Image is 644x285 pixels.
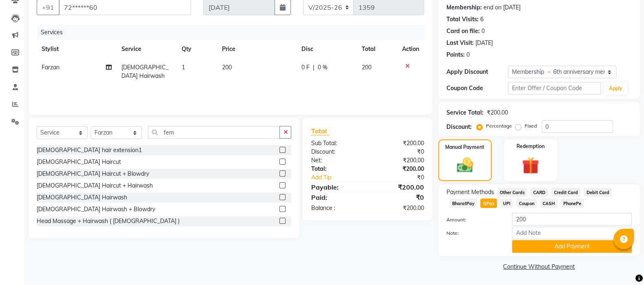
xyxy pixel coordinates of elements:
[37,170,149,178] div: [DEMOGRAPHIC_DATA] Haircut + Blowdry
[313,63,314,72] span: |
[440,230,506,237] label: Note:
[466,51,470,59] div: 0
[508,82,601,95] input: Enter Offer / Coupon Code
[446,39,474,47] div: Last Visit:
[525,122,537,130] label: Fixed
[517,155,544,176] img: _gift.svg
[121,64,169,80] span: [DEMOGRAPHIC_DATA] Hairwash
[440,216,506,223] label: Amount:
[367,148,430,156] div: ₹0
[42,64,59,71] span: Farzan
[367,156,430,165] div: ₹200.00
[484,3,521,12] div: end on [DATE]
[367,192,430,202] div: ₹0
[222,64,231,71] span: 200
[305,204,367,212] div: Balance :
[305,173,378,182] a: Add Tip
[305,182,367,192] div: Payable:
[37,40,116,58] th: Stylist
[305,156,367,165] div: Net:
[301,63,310,72] span: 0 F
[367,204,430,212] div: ₹200.00
[512,213,632,225] input: Amount
[446,27,480,35] div: Card on file:
[367,165,430,173] div: ₹200.00
[480,15,484,24] div: 6
[440,263,638,271] a: Continue Without Payment
[37,217,180,225] div: Head Massage + Hairwash ( [DEMOGRAPHIC_DATA] )
[37,25,430,40] div: Services
[487,108,508,117] div: ₹200.00
[148,126,280,139] input: Search or Scan
[445,144,484,151] label: Manual Payment
[37,158,121,166] div: [DEMOGRAPHIC_DATA] Haircut
[367,139,430,148] div: ₹200.00
[357,40,397,58] th: Total
[446,3,482,12] div: Membership:
[604,82,627,95] button: Apply
[497,188,528,197] span: Other Cards
[37,146,142,155] div: [DEMOGRAPHIC_DATA] hair extension1
[182,64,185,71] span: 1
[446,68,508,76] div: Apply Discount
[37,181,153,190] div: [DEMOGRAPHIC_DATA] Haircut + Hairwash
[446,108,484,117] div: Service Total:
[450,199,477,208] span: BharatPay
[561,199,584,208] span: PhonePe
[116,40,177,58] th: Service
[452,156,478,175] img: _cash.svg
[530,188,548,197] span: CARD
[446,188,494,197] span: Payment Methods
[446,123,472,131] div: Discount:
[305,192,367,202] div: Paid:
[475,39,493,47] div: [DATE]
[378,173,430,182] div: ₹0
[305,165,367,173] div: Total:
[318,63,327,72] span: 0 %
[486,122,512,130] label: Percentage
[584,188,612,197] span: Debit Card
[37,193,127,202] div: [DEMOGRAPHIC_DATA] Hairwash
[305,148,367,156] div: Discount:
[446,84,508,93] div: Coupon Code
[516,199,537,208] span: Coupon
[367,182,430,192] div: ₹200.00
[446,15,479,24] div: Total Visits:
[481,27,485,35] div: 0
[517,143,545,150] label: Redemption
[217,40,297,58] th: Price
[311,127,330,135] span: Total
[500,199,513,208] span: UPI
[305,139,367,148] div: Sub Total:
[540,199,558,208] span: CASH
[446,51,465,59] div: Points:
[177,40,217,58] th: Qty
[551,188,580,197] span: Credit Card
[362,64,371,71] span: 200
[512,240,632,253] button: Add Payment
[297,40,357,58] th: Disc
[37,205,155,214] div: [DEMOGRAPHIC_DATA] Hairwash + Blowdry
[480,199,497,208] span: GPay
[397,40,424,58] th: Action
[512,227,632,239] input: Add Note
